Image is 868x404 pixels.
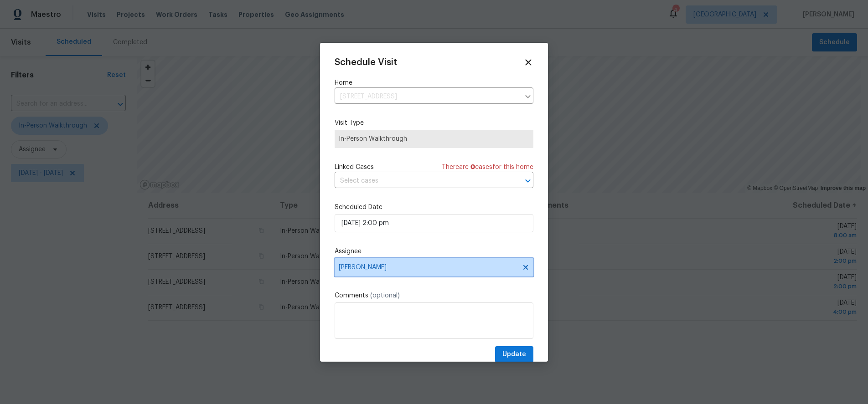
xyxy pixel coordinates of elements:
label: Assignee [335,247,533,256]
button: Open [522,174,534,187]
button: Update [495,346,533,363]
input: Enter in an address [335,90,520,104]
span: Close [523,57,533,67]
input: M/D/YYYY [335,214,533,232]
label: Visit Type [335,118,533,128]
span: Schedule Visit [335,58,397,67]
label: Home [335,78,533,87]
span: (optional) [370,292,400,299]
span: 0 [470,164,475,170]
input: Select cases [335,174,508,188]
label: Comments [335,291,533,300]
span: [PERSON_NAME] [339,264,517,271]
label: Scheduled Date [335,203,533,212]
span: Update [502,349,526,360]
span: Linked Cases [335,163,374,172]
span: In-Person Walkthrough [339,134,529,143]
span: There are case s for this home [442,163,533,172]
